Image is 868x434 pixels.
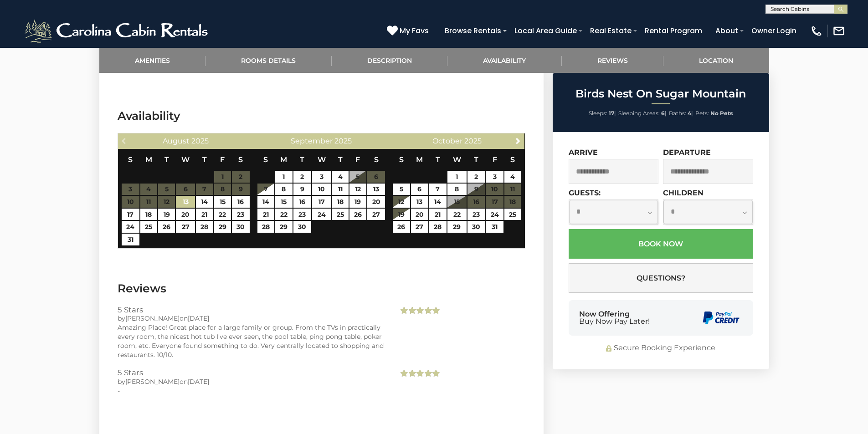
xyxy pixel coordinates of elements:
span: Wednesday [318,155,326,164]
span: Thursday [202,155,207,164]
span: Buy Now Pay Later! [579,318,650,325]
a: 22 [275,209,292,220]
a: 31 [486,221,503,233]
a: 3 [312,171,331,183]
h3: 5 Stars [118,368,385,377]
a: 14 [429,196,446,208]
a: 26 [158,221,175,233]
label: Arrive [569,148,598,157]
a: 18 [140,209,157,220]
a: 16 [232,196,250,208]
a: 21 [429,209,446,220]
a: 21 [196,209,213,220]
a: 28 [429,221,446,233]
h3: Reviews [118,281,525,296]
li: | [589,107,616,119]
span: [DATE] [188,314,209,322]
a: 22 [214,209,231,220]
a: Amenities [99,48,206,73]
strong: 4 [688,110,691,117]
a: 20 [367,196,385,208]
a: 29 [214,221,231,233]
button: Book Now [569,229,753,259]
div: Amazing Place! Great place for a large family or group. From the TVs in practically every room, t... [118,323,385,359]
a: 23 [467,209,485,220]
a: 3 [486,171,503,183]
a: Availability [447,48,562,73]
a: 30 [232,221,250,233]
a: 27 [367,209,385,220]
a: Browse Rentals [440,23,506,39]
a: 19 [349,196,366,208]
a: 20 [411,209,429,220]
a: 28 [257,221,274,233]
a: 29 [447,221,467,233]
a: 15 [275,196,292,208]
a: 31 [122,234,139,245]
a: Description [332,48,448,73]
div: Now Offering [579,311,650,325]
a: 23 [293,209,311,220]
a: 15 [214,196,231,208]
a: 2 [467,171,485,183]
span: Saturday [374,155,379,164]
a: 11 [332,184,349,195]
span: Sleeping Areas: [618,110,660,117]
a: 13 [411,196,429,208]
a: Next [512,135,524,146]
span: [PERSON_NAME] [125,314,180,322]
span: Friday [355,155,360,164]
span: Friday [220,155,225,164]
a: 30 [293,221,311,233]
a: 18 [332,196,349,208]
a: 26 [393,221,410,233]
a: 27 [411,221,429,233]
a: 9 [293,184,311,195]
a: 2 [293,171,311,183]
a: 29 [275,221,292,233]
span: Pets: [695,110,709,117]
a: 28 [196,221,213,233]
span: Saturday [238,155,243,164]
a: 25 [140,221,157,233]
span: Monday [145,155,152,164]
a: 24 [122,221,139,233]
span: Thursday [474,155,478,164]
li: | [669,107,693,119]
a: 24 [486,209,503,220]
span: Baths: [669,110,686,117]
a: 5 [393,184,410,195]
span: Monday [280,155,287,164]
h3: Availability [118,108,525,124]
span: Sleeps: [589,110,607,117]
a: Owner Login [747,23,801,39]
label: Guests: [569,189,601,197]
a: 26 [349,209,366,220]
div: by on [118,314,385,323]
span: Monday [416,155,423,164]
img: mail-regular-white.png [832,25,845,37]
span: Sunday [399,155,404,164]
a: 23 [232,209,250,220]
a: 8 [275,184,292,195]
a: 14 [196,196,213,208]
span: Thursday [338,155,343,164]
div: - [118,386,385,395]
a: Reviews [562,48,664,73]
span: Next [514,137,522,144]
a: 25 [332,209,349,220]
a: 27 [176,221,195,233]
a: 21 [257,209,274,220]
a: 12 [349,184,366,195]
span: Tuesday [436,155,440,164]
a: 1 [447,171,467,183]
a: Real Estate [586,23,636,39]
label: Departure [663,148,711,157]
button: Questions? [569,263,753,293]
label: Children [663,189,704,197]
h2: Birds Nest On Sugar Mountain [555,88,767,100]
a: 16 [293,196,311,208]
a: 22 [447,209,467,220]
a: 12 [393,196,410,208]
span: Tuesday [300,155,304,164]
